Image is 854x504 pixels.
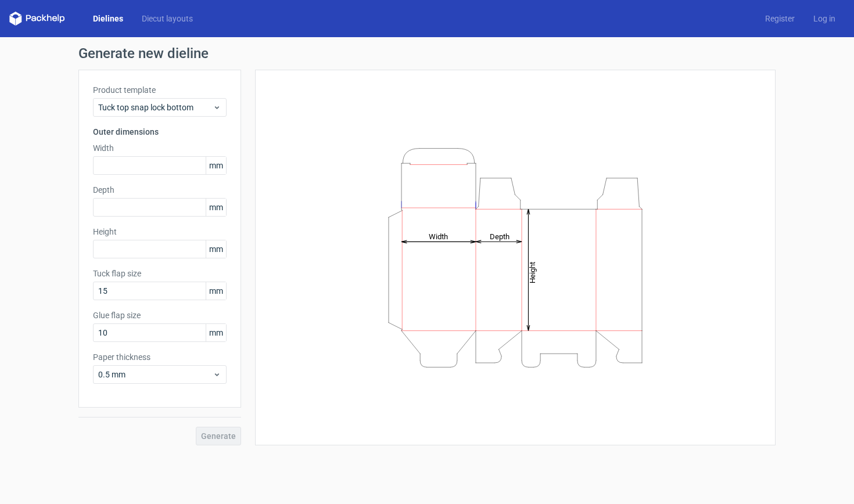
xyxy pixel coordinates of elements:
[206,240,226,258] span: mm
[84,13,132,24] a: Dielines
[93,184,227,196] label: Depth
[93,351,227,363] label: Paper thickness
[429,232,448,240] tspan: Width
[132,13,202,24] a: Diecut layouts
[206,199,226,216] span: mm
[206,282,226,300] span: mm
[93,142,227,154] label: Width
[78,46,776,60] h1: Generate new dieline
[756,13,804,24] a: Register
[93,226,227,237] label: Height
[804,13,845,24] a: Log in
[93,84,227,96] label: Product template
[98,369,213,380] span: 0.5 mm
[206,157,226,174] span: mm
[98,102,213,113] span: Tuck top snap lock bottom
[93,126,227,138] h3: Outer dimensions
[93,309,227,321] label: Glue flap size
[206,324,226,341] span: mm
[93,268,227,279] label: Tuck flap size
[490,232,509,240] tspan: Depth
[528,261,537,283] tspan: Height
